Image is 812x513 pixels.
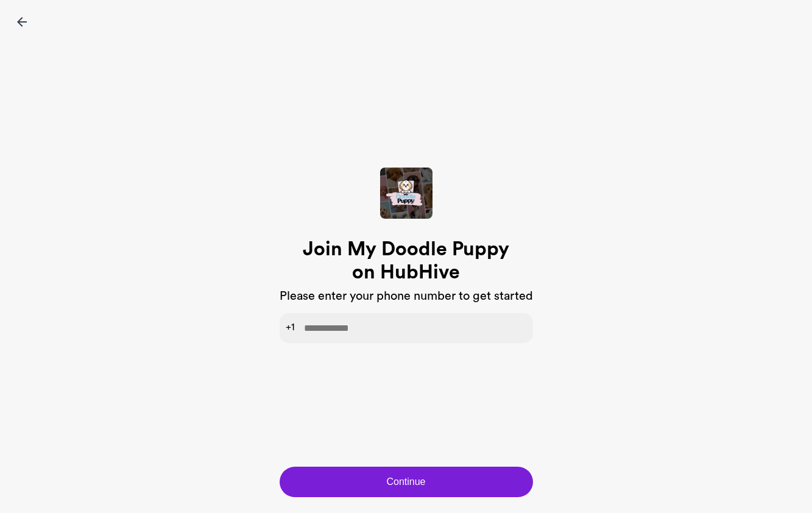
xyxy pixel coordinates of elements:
h1: Join My Doodle Puppy on HubHive [297,238,516,284]
button: Continue [280,467,533,497]
span: +1 [286,322,295,333]
img: icon-back-black.svg [17,17,27,27]
img: Hive Cover Image [380,168,432,219]
h3: Please enter your phone number to get started [280,289,533,303]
